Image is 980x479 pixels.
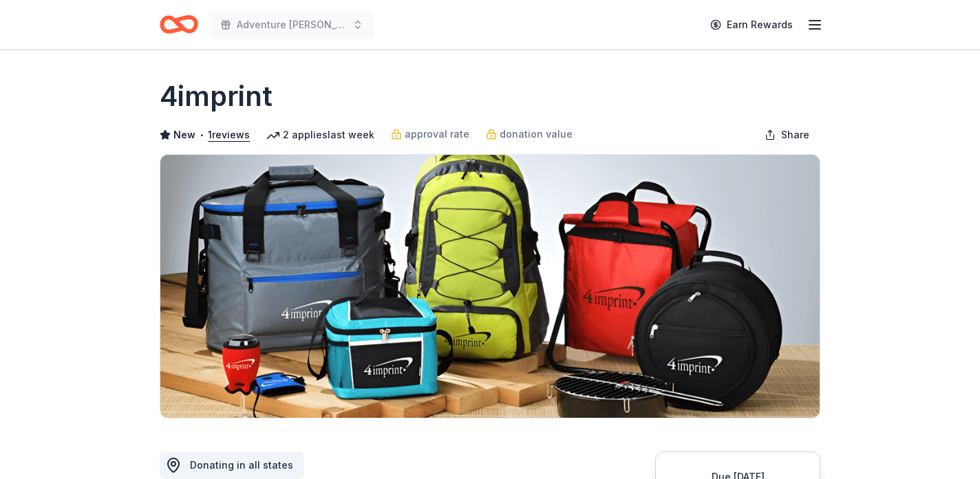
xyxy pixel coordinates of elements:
button: Adventure [PERSON_NAME] Off Against [MEDICAL_DATA]-Fairways for Fighters [209,11,374,39]
span: donation value [500,126,573,142]
span: New [173,127,195,143]
a: Earn Rewards [702,12,801,37]
span: approval rate [405,126,469,142]
a: donation value [486,126,573,142]
span: Donating in all states [190,459,293,471]
h1: 4imprint [160,77,273,116]
button: 1reviews [208,127,250,143]
button: Share [754,121,820,149]
img: Image for 4imprint [160,155,820,418]
span: Adventure [PERSON_NAME] Off Against [MEDICAL_DATA]-Fairways for Fighters [237,17,347,33]
span: Share [781,127,809,143]
div: 2 applies last week [266,127,374,143]
a: Home [160,8,198,41]
span: • [200,129,204,140]
a: approval rate [391,126,469,142]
